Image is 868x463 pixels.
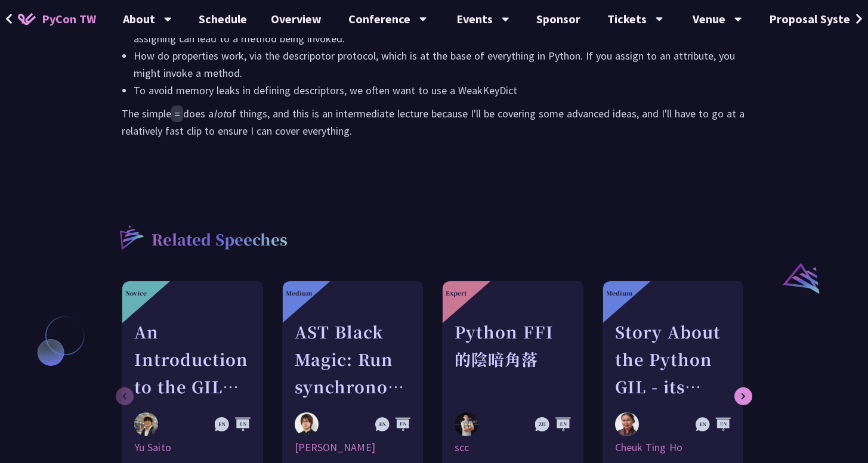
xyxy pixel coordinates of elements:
a: PyCon TW [6,4,108,34]
li: How do properties work, via the descripotor protocol, which is at the base of everything in Pytho... [134,47,746,82]
div: Story About the Python GIL - its existance and the lack there of [615,318,731,400]
img: scc [455,412,478,436]
img: Yuichiro Tachibana [295,412,319,436]
div: An Introduction to the GIL for Python Beginners: Disabling It in Python 3.13 and Leveraging Concu... [134,318,251,400]
span: PyCon TW [42,10,96,28]
div: Cheuk Ting Ho [615,440,731,455]
img: Cheuk Ting Ho [615,412,639,436]
li: To avoid memory leaks in defining descriptors, we often want to use a WeakKeyDict [134,82,746,99]
div: Medium [606,288,632,297]
div: Yu Saito [134,440,251,455]
div: Medium [286,288,312,297]
img: Yu Saito [134,412,158,436]
div: Novice [125,288,147,297]
div: Expert [446,288,467,297]
p: The simple does a of things, and this is an intermediate lecture because I'll be covering some ad... [122,105,746,139]
div: scc [455,440,571,455]
img: r3.8d01567.svg [102,208,160,266]
div: Python FFI 的陰暗角落 [455,318,571,400]
img: Home icon of PyCon TW 2025 [18,13,36,25]
em: lot [214,107,226,120]
div: [PERSON_NAME] [295,440,411,455]
div: AST Black Magic: Run synchronous Python code on asynchronous Pyodide [295,318,411,400]
code: = [171,105,183,122]
p: Related Speeches [152,229,288,253]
